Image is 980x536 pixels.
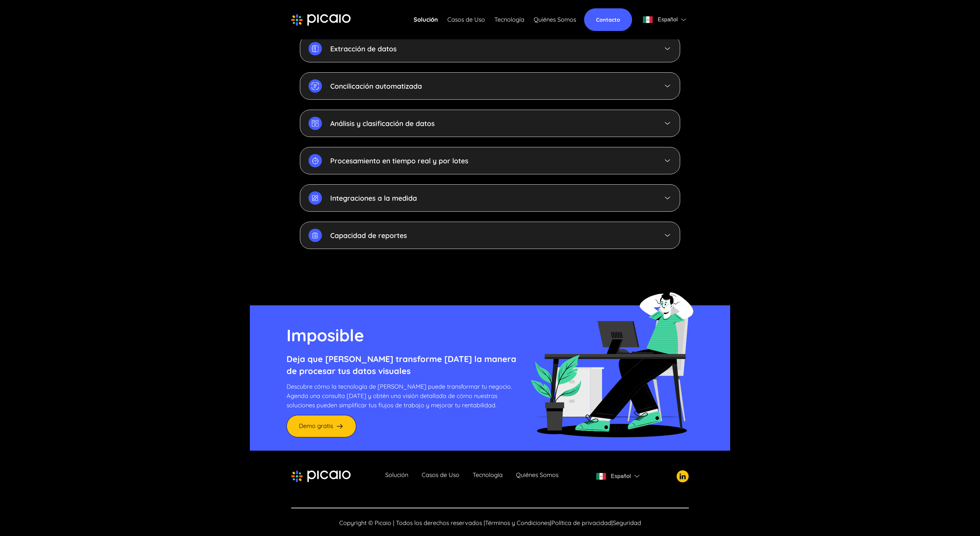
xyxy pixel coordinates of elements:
img: picaio-logo [291,14,351,26]
a: Solución [385,472,408,481]
img: func-card-img [309,154,322,167]
p: Análisis y clasificación de datos [330,119,435,128]
img: func-card-img [309,117,322,130]
img: func-card-arrow [663,119,671,127]
img: func-card-img [309,191,322,205]
a: Tecnología [473,472,503,481]
a: Contacto [584,8,632,31]
img: flag [643,16,653,23]
img: picaio-logo [291,470,351,482]
a: Demo gratis [287,415,356,437]
button: flagEspañolflag [593,470,642,483]
a: Términos y Condiciones [485,519,550,527]
img: func-card-arrow [663,45,671,53]
p: Descubre cómo la tecnología de [PERSON_NAME] puede transformar tu negocio. Agenda una consulta [D... [287,382,516,410]
a: Casos de Uso [447,15,485,24]
p: Capacidad de reportes [330,231,407,240]
img: flag [634,475,639,477]
a: Quiénes Somos [516,472,558,481]
a: Casos de Uso [422,472,459,481]
img: flag [681,18,686,21]
img: picaio-socal-logo [676,470,689,482]
span: Imposible [287,325,364,346]
a: Solución [414,15,438,24]
img: cta-desktop-img [530,282,693,437]
img: func-card-arrow [663,231,671,239]
span: Español [658,15,678,24]
span: Español [611,472,631,481]
a: Quiénes Somos [534,15,576,24]
img: func-card-arrow [663,157,671,165]
img: flag [596,473,606,480]
img: func-card-img [309,79,322,93]
button: flagEspañolflag [640,13,689,26]
p: Concilicación automatizada [330,81,422,91]
img: func-card-img [309,229,322,242]
a: Tecnología [494,15,524,24]
img: func-card-arrow [663,82,671,90]
span: Copyright © Picaio | Todos los derechos reservados | [339,519,485,527]
a: Seguridad [613,519,641,527]
img: func-card-img [309,42,322,55]
p: Extracción de datos [330,44,397,53]
p: Integraciones a la medida [330,193,417,203]
img: arrow-right [336,422,344,430]
img: func-card-arrow [663,194,671,202]
span: | [611,519,613,527]
p: Procesamiento en tiempo real y por lotes [330,156,468,165]
p: Deja que [PERSON_NAME] transforme [DATE] la manera de procesar tus datos visuales [287,353,516,377]
a: Política de privacidad [551,519,611,527]
span: | [550,519,551,527]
